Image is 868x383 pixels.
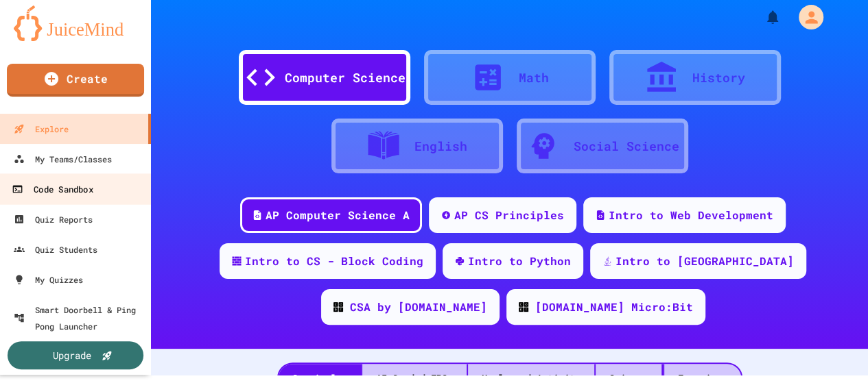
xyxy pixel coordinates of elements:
a: Create [7,64,144,97]
div: Quiz Students [14,241,97,258]
img: CODE_logo_RGB.png [519,302,528,312]
img: CODE_logo_RGB.png [333,302,343,312]
div: Intro to Web Development [609,207,773,223]
div: AP CS Principles [454,207,564,223]
div: Code Sandbox [12,181,93,198]
div: Smart Doorbell & Ping Pong Launcher [14,301,145,334]
div: Upgrade [53,348,91,362]
div: Intro to [GEOGRAPHIC_DATA] [615,253,794,269]
div: My Notifications [739,5,784,29]
div: AP Computer Science A [266,207,410,223]
div: My Account [784,1,827,33]
div: Social Science [574,137,679,156]
div: History [692,69,745,87]
div: Explore [14,121,69,137]
div: My Teams/Classes [14,151,112,167]
div: Quiz Reports [14,211,93,227]
div: [DOMAIN_NAME] Micro:Bit [535,299,693,315]
img: logo-orange.svg [14,5,137,41]
div: CSA by [DOMAIN_NAME] [350,299,487,315]
div: Math [519,69,549,87]
div: Intro to CS - Block Coding [245,253,423,269]
div: My Quizzes [14,271,83,288]
div: English [414,137,467,156]
div: Computer Science [285,69,406,87]
div: Intro to Python [468,253,571,269]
